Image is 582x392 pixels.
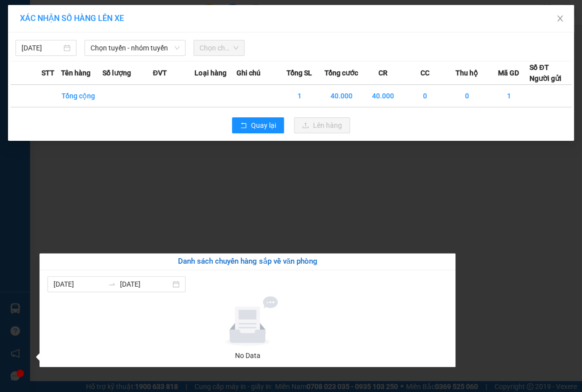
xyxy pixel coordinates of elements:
[487,85,529,107] td: 1
[60,67,90,78] span: Tên hàng
[498,67,519,78] span: Mã GD
[455,67,478,78] span: Thu hộ
[108,280,116,288] span: to
[153,67,167,78] span: ĐVT
[324,67,357,78] span: Tổng cước
[232,117,284,133] button: rollbackQuay lại
[21,42,61,53] input: 15/10/2025
[378,67,387,78] span: CR
[286,67,312,78] span: Tổng SL
[60,85,102,107] td: Tổng cộng
[47,256,447,268] div: Danh sách chuyến hàng sắp về văn phòng
[120,279,170,290] input: Đến ngày
[420,67,429,78] span: CC
[404,85,446,107] td: 0
[51,350,443,361] div: No Data
[41,67,54,78] span: STT
[102,67,131,78] span: Số lượng
[108,280,116,288] span: swap-right
[278,85,320,107] td: 1
[199,40,239,55] span: Chọn chuyến
[320,85,362,107] td: 40.000
[90,40,179,55] span: Chọn tuyến - nhóm tuyến
[446,85,488,107] td: 0
[174,45,180,51] span: down
[362,85,404,107] td: 40.000
[20,13,124,23] span: XÁC NHẬN SỐ HÀNG LÊN XE
[240,122,247,130] span: rollback
[529,62,561,84] div: Số ĐT Người gửi
[236,67,260,78] span: Ghi chú
[251,120,276,131] span: Quay lại
[194,67,226,78] span: Loại hàng
[53,279,104,290] input: Từ ngày
[556,14,564,22] span: close
[546,5,574,33] button: Close
[294,117,350,133] button: uploadLên hàng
